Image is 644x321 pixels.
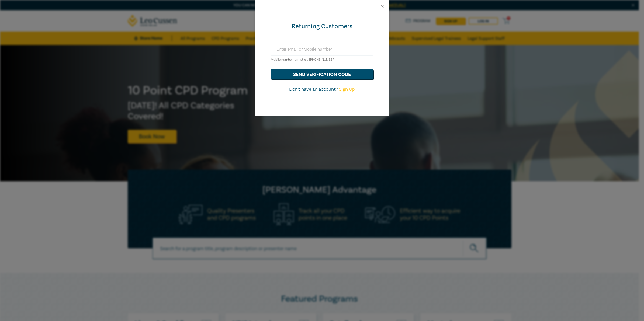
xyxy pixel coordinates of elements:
div: Returning Customers [271,22,373,31]
button: Close [380,4,385,9]
p: Don't have an account? [271,86,373,93]
small: Mobile number format e.g [PHONE_NUMBER] [271,58,335,62]
a: Sign Up [339,86,355,92]
button: send verification code [271,69,373,79]
input: Enter email or Mobile number [271,43,373,56]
